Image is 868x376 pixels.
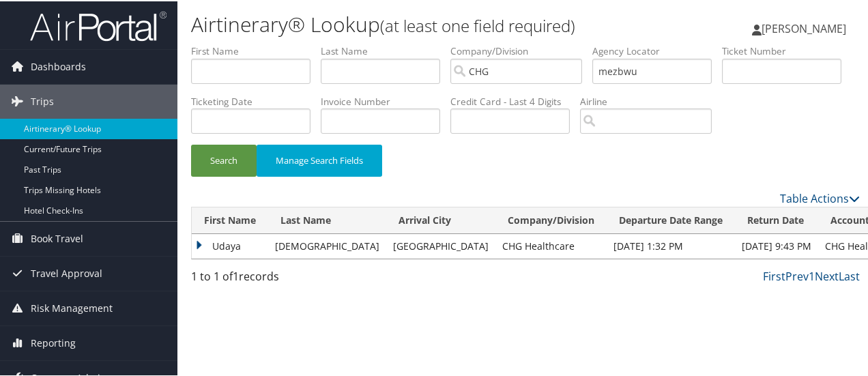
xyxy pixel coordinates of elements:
[31,83,54,117] span: Trips
[763,267,785,283] a: First
[580,93,722,107] label: Airline
[191,93,321,107] label: Ticketing Date
[233,267,239,283] span: 1
[762,20,846,35] span: [PERSON_NAME]
[321,93,450,107] label: Invoice Number
[495,233,607,257] td: CHG Healthcare
[191,43,321,57] label: First Name
[386,206,495,233] th: Arrival City: activate to sort column ascending
[495,206,607,233] th: Company/Division
[191,267,343,290] div: 1 to 1 of records
[809,267,815,283] a: 1
[31,220,83,255] span: Book Travel
[839,267,860,283] a: Last
[31,48,86,83] span: Dashboards
[192,233,268,257] td: Udaya
[268,206,386,233] th: Last Name: activate to sort column ascending
[607,233,735,257] td: [DATE] 1:32 PM
[450,93,580,107] label: Credit Card - Last 4 Digits
[31,255,102,289] span: Travel Approval
[722,43,852,57] label: Ticket Number
[321,43,450,57] label: Last Name
[735,206,818,233] th: Return Date: activate to sort column ascending
[735,233,818,257] td: [DATE] 9:43 PM
[191,143,257,175] button: Search
[192,206,268,233] th: First Name: activate to sort column ascending
[592,43,722,57] label: Agency Locator
[386,233,495,257] td: [GEOGRAPHIC_DATA]
[268,233,386,257] td: [DEMOGRAPHIC_DATA]
[780,190,860,205] a: Table Actions
[607,206,735,233] th: Departure Date Range: activate to sort column ascending
[30,9,167,41] img: airportal-logo.png
[785,267,809,283] a: Prev
[191,9,637,38] h1: Airtinerary® Lookup
[450,43,592,57] label: Company/Division
[815,267,839,283] a: Next
[31,325,76,359] span: Reporting
[380,13,575,35] small: (at least one field required)
[257,143,382,175] button: Manage Search Fields
[752,7,860,48] a: [PERSON_NAME]
[31,290,113,324] span: Risk Management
